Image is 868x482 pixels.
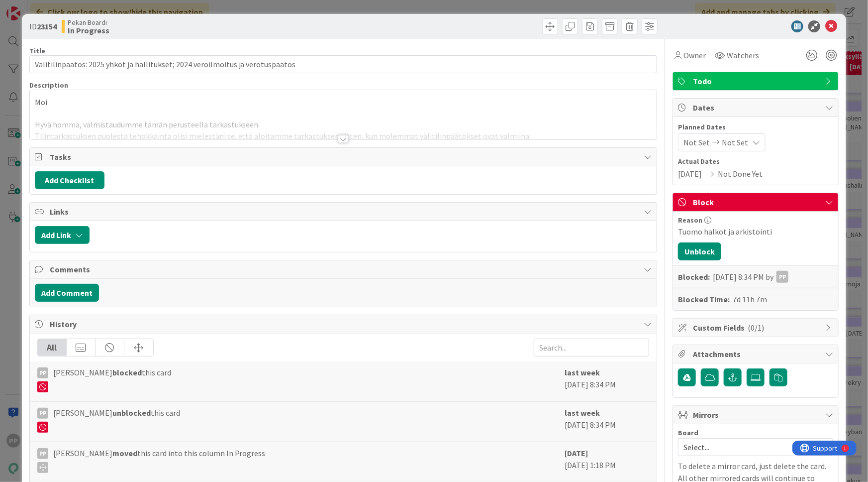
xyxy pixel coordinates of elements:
[534,339,649,357] input: Search...
[50,318,639,330] span: History
[683,49,706,61] span: Owner
[722,136,748,148] span: Not Set
[683,136,710,148] span: Not Set
[38,339,67,356] div: All
[678,226,833,238] div: Tuomo halkot ja arkistointi
[29,20,57,32] span: ID
[565,448,588,458] b: [DATE]
[713,271,788,283] div: [DATE] 8:34 PM by
[112,448,137,458] b: moved
[37,408,48,419] div: PP
[565,447,649,477] div: [DATE] 1:18 PM
[37,21,57,31] b: 23154
[112,367,142,377] b: blocked
[678,156,833,167] span: Actual Dates
[678,242,721,260] button: Unblock
[565,408,600,418] b: last week
[678,293,730,305] b: Blocked Time:
[683,440,811,454] span: Select...
[693,322,820,334] span: Custom Fields
[727,49,759,61] span: Watchers
[748,323,764,333] span: ( 0/1 )
[37,367,48,378] div: PP
[68,26,109,34] b: In Progress
[678,122,833,132] span: Planned Dates
[35,284,99,302] button: Add Comment
[565,367,600,377] b: last week
[776,271,788,283] div: PP
[565,366,649,396] div: [DATE] 8:34 PM
[35,97,47,107] span: Moi
[693,75,820,87] span: Todo
[50,206,639,218] span: Links
[718,168,763,180] span: Not Done Yet
[53,447,266,473] span: [PERSON_NAME] this card into this column In Progress
[53,366,171,392] span: [PERSON_NAME] this card
[29,81,68,90] span: Description
[112,408,151,418] b: unblocked
[21,1,45,13] span: Support
[35,171,104,189] button: Add Checklist
[565,407,649,437] div: [DATE] 8:34 PM
[678,168,702,180] span: [DATE]
[678,217,702,224] span: Reason
[678,271,710,283] b: Blocked:
[678,429,698,436] span: Board
[693,196,820,208] span: Block
[35,226,90,244] button: Add Link
[53,407,180,433] span: [PERSON_NAME] this card
[50,151,639,163] span: Tasks
[37,448,48,459] div: PP
[733,293,767,305] div: 7d 11h 7m
[50,263,639,275] span: Comments
[29,55,658,73] input: type card name here...
[52,4,54,12] div: 1
[68,18,109,26] span: Pekan Boardi
[693,409,820,421] span: Mirrors
[693,348,820,360] span: Attachments
[693,102,820,114] span: Dates
[29,46,45,55] label: Title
